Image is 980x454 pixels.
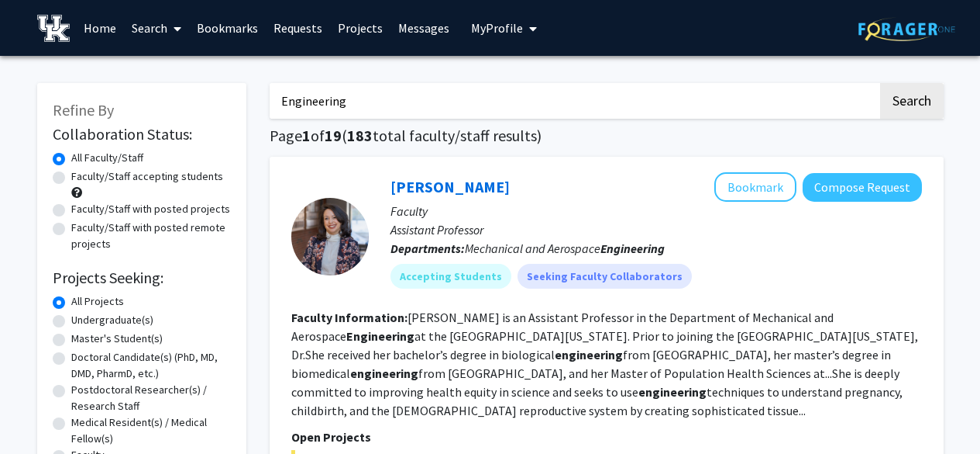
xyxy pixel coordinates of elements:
[53,269,231,287] h2: Projects Seeking:
[291,310,407,325] b: Faculty Information:
[347,126,373,145] span: 183
[71,312,153,328] label: Undergraduate(s)
[291,310,918,418] fg-read-more: [PERSON_NAME] is an Assistant Professor in the Department of Mechanical and Aerospace at the [GEO...
[714,172,796,202] button: Add Samantha Zambuto to Bookmarks
[189,1,266,55] a: Bookmarks
[71,168,223,185] label: Faculty/Staff accepting students
[350,366,418,381] b: engineering
[270,126,944,145] h1: Page of ( total faculty/staff results)
[390,202,922,220] p: Faculty
[465,241,665,256] span: Mechanical and Aerospace
[71,220,231,252] label: Faculty/Staff with posted remote projects
[471,20,523,36] span: My Profile
[390,264,511,289] mat-chip: Accepting Students
[880,83,944,119] button: Search
[71,150,143,166] label: All Faculty/Staff
[71,331,163,347] label: Master's Student(s)
[291,428,922,446] p: Open Projects
[124,1,189,55] a: Search
[53,100,114,120] span: Refine By
[330,1,390,55] a: Projects
[346,328,414,344] b: Engineering
[270,83,878,119] input: Search Keywords
[518,264,692,289] mat-chip: Seeking Faculty Collaborators
[390,177,510,196] a: [PERSON_NAME]
[71,382,231,414] label: Postdoctoral Researcher(s) / Research Staff
[803,173,922,202] button: Compose Request to Samantha Zambuto
[76,1,124,55] a: Home
[600,241,665,256] b: Engineering
[302,126,311,145] span: 1
[71,349,231,382] label: Doctoral Candidate(s) (PhD, MD, DMD, PharmD, etc.)
[858,17,955,41] img: ForagerOne Logo
[71,293,124,310] label: All Projects
[53,125,231,144] h2: Collaboration Status:
[390,241,465,256] b: Departments:
[266,1,330,55] a: Requests
[71,201,230,217] label: Faculty/Staff with posted projects
[71,414,231,447] label: Medical Resident(s) / Medical Fellow(s)
[325,126,342,145] span: 19
[37,15,70,42] img: University of Kentucky Logo
[555,347,623,362] b: engineering
[638,384,707,400] b: engineering
[390,1,457,55] a: Messages
[390,220,922,239] p: Assistant Professor
[12,384,66,442] iframe: Chat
